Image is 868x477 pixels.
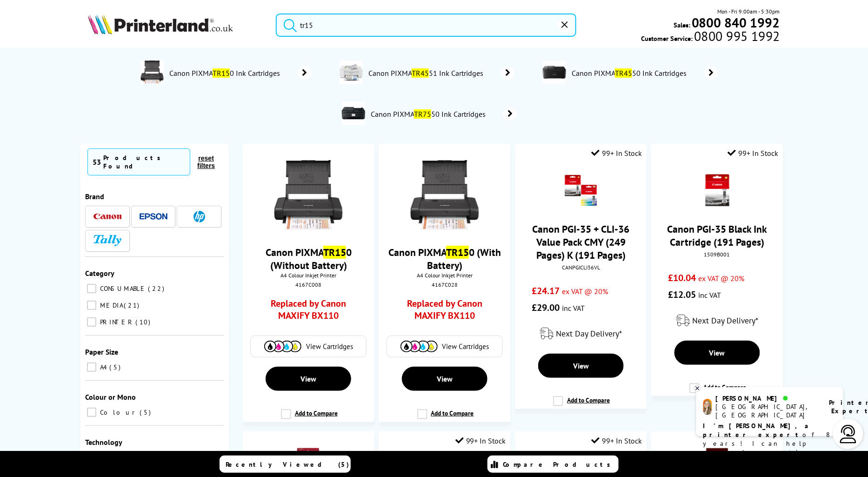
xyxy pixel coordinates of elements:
[658,251,776,258] div: 1509B001
[370,101,517,127] a: Canon PIXMATR7550 Ink Cartridges
[703,399,712,415] img: amy-livechat.png
[674,20,690,29] span: Sales:
[388,246,501,272] a: Canon PIXMATR150 (With Battery)
[250,281,367,288] div: 4167C008
[276,13,576,37] input: Search product or brand
[437,374,453,383] span: View
[226,460,349,469] span: Recently Viewed (5)
[266,367,351,391] a: View
[342,101,365,125] img: TR7550-conspage.jpg
[88,14,233,34] img: Printerland Logo
[168,60,312,86] a: Canon PIXMATR150 Ink Cartridges
[386,281,503,288] div: 4167C028
[728,148,779,158] div: 99+ In Stock
[124,301,141,309] span: 21
[532,285,560,297] span: £24.17
[383,272,506,279] span: A4 Colour Inkjet Printer
[693,32,780,40] span: 0800 995 1992
[522,264,640,271] div: CANPGICLI36VL
[93,214,121,220] img: Canon
[410,160,480,230] img: Canon-TR150-Front-Small.jpg
[718,7,780,16] span: Mon - Fri 9:00am - 5:30pm
[656,308,778,334] div: modal_delivery
[140,60,164,84] img: Canon-TR150-Conspage.jpg
[260,297,358,326] a: Replaced by Canon MAXIFY BX110
[85,347,118,356] span: Paper Size
[85,192,104,201] span: Brand
[701,174,734,207] img: Canon-PGI-35-Black-Ink-Small.gif
[668,272,696,284] span: £10.04
[562,287,608,296] span: ex VAT @ 20%
[85,437,122,447] span: Technology
[396,297,494,326] a: Replaced by Canon MAXIFY BX110
[85,269,114,278] span: Category
[109,363,123,371] span: 5
[520,321,642,347] div: modal_delivery
[190,154,222,170] button: reset filters
[194,211,205,222] img: HP
[93,235,121,246] img: Tally
[562,303,585,313] span: inc VAT
[135,318,153,326] span: 10
[87,317,96,327] input: PRINTER 10
[87,363,96,372] input: A4 5
[690,18,780,27] a: 0800 840 1992
[300,374,316,383] span: View
[87,301,96,310] input: MEDIA 21
[615,68,632,78] mark: TR45
[556,328,622,339] span: Next Day Delivery*
[168,68,284,78] span: Canon PIXMA 0 Ink Cartridges
[213,68,230,78] mark: TR15
[592,148,642,158] div: 99+ In Stock
[532,302,560,314] span: £29.00
[367,68,487,78] span: Canon PIXMA 51 Ink Cartridges
[414,109,431,119] mark: TR75
[140,408,153,417] span: 5
[592,436,642,445] div: 99+ In Stock
[247,272,370,279] span: A4 Colour Inkjet Printer
[698,274,744,283] span: ex VAT @ 20%
[281,409,338,427] label: Add to Compare
[367,60,515,86] a: Canon PIXMATR4551 Ink Cartridges
[255,341,361,352] a: View Cartridges
[401,341,438,352] img: Cartridges
[703,422,812,439] b: I'm [PERSON_NAME], a printer expert
[370,109,489,119] span: Canon PIXMA 50 Ink Cartridges
[323,246,346,259] mark: TR15
[88,14,264,36] a: Printerland Logo
[455,436,506,445] div: 99+ In Stock
[87,284,96,293] input: CONSUMABLE 22
[571,68,690,78] span: Canon PIXMA 50 Ink Cartridges
[274,160,343,230] img: Canon-TR150-Front-Small.jpg
[402,367,487,391] a: View
[148,284,167,293] span: 22
[532,222,629,262] a: Canon PGI-35 + CLI-36 Value Pack CMY (249 Pages) K (191 Pages)
[266,246,352,272] a: Canon PIXMATR150 (Without Battery)
[140,213,167,220] img: Epson
[716,403,818,419] div: [GEOGRAPHIC_DATA], [GEOGRAPHIC_DATA]
[446,246,469,259] mark: TR15
[703,422,836,466] p: of 8 years! I can help you choose the right product
[98,301,123,309] span: MEDIA
[306,342,353,351] span: View Cartridges
[264,341,301,352] img: Cartridges
[98,318,134,326] span: PRINTER
[543,60,566,84] img: 2984C008AA-conspage.jpg
[98,408,139,417] span: Colour
[98,363,108,371] span: A4
[668,289,696,301] span: £12.05
[93,157,101,167] span: 53
[442,342,489,351] span: View Cartridges
[417,409,474,427] label: Add to Compare
[692,315,758,326] span: Next Day Delivery*
[573,361,589,370] span: View
[553,396,610,414] label: Add to Compare
[412,68,429,78] mark: TR45
[487,456,619,473] a: Compare Products
[641,32,780,43] span: Customer Service:
[565,174,597,207] img: Canon-CLI36-PGI35-Ink-Multipack-Small.gif
[716,394,818,403] div: [PERSON_NAME]
[709,348,725,357] span: View
[698,290,721,300] span: inc VAT
[220,456,351,473] a: Recently Viewed (5)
